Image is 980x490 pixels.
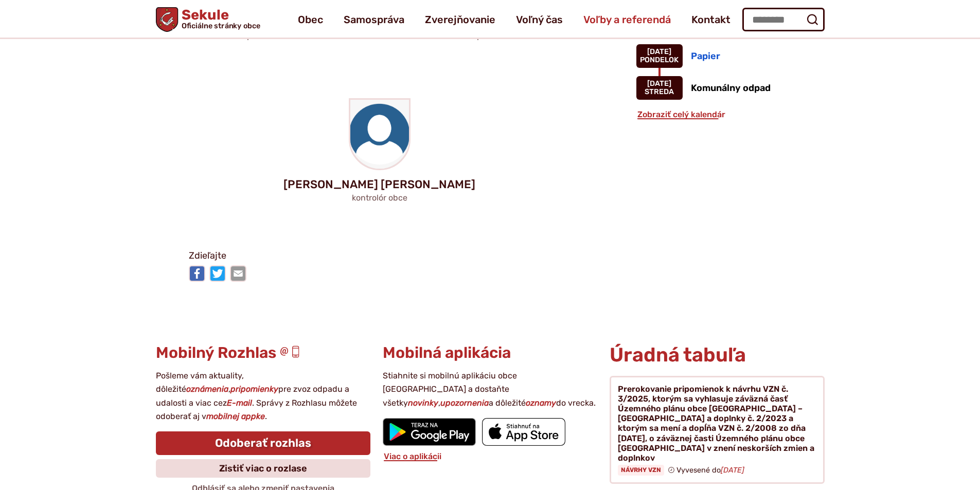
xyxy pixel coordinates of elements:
[383,418,476,446] img: Prejsť na mobilnú aplikáciu Sekule v službe Google Play
[408,398,438,408] strong: novinky
[350,100,409,169] img: 146-1468479_my-profile-icon-blank-profile-picture-circle-hd
[482,418,565,446] img: Prejsť na mobilnú aplikáciu Sekule v App Store
[383,369,597,410] p: Stiahnite si mobilnú aplikáciu obce [GEOGRAPHIC_DATA] a dostaňte všetky , a dôležité do vrecka.
[230,265,246,282] img: Zdieľať e-mailom
[172,193,587,203] p: kontrolór obce
[647,79,671,88] span: [DATE]
[636,110,726,119] a: Zobraziť celý kalendár
[610,344,824,366] h2: Úradná tabuľa
[156,7,178,32] img: Prejsť na domovskú stránku
[209,265,226,282] img: Zdieľať na Twitteri
[156,344,370,361] h3: Mobilný Rozhlas
[156,431,370,455] a: Odoberať rozhlas
[583,5,671,34] a: Voľby a referendá
[298,5,323,34] a: Obec
[636,44,792,68] a: Papier [DATE] pondelok
[178,8,260,30] span: Sekule
[610,376,824,484] a: Prerokovanie pripomienok k návrhu VZN č. 3/2025, ktorým sa vyhlasuje záväzná časť Územného plánu ...
[425,5,495,34] a: Zverejňovanie
[181,22,260,29] span: Oficiálne stránky obce
[189,265,205,282] img: Zdieľať na Facebooku
[156,369,370,424] p: Pošleme vám aktuality, dôležité , pre zvoz odpadu a udalosti a viac cez . Správy z Rozhlasu môžet...
[691,5,730,34] a: Kontakt
[383,344,597,361] h3: Mobilná aplikácia
[189,248,636,264] p: Zdieľajte
[691,82,771,94] span: Komunálny odpad
[636,76,792,100] a: Komunálny odpad [DATE] streda
[206,411,265,421] strong: mobilnej appke
[645,87,674,96] span: streda
[640,56,679,64] span: pondelok
[691,50,720,62] span: Papier
[440,398,489,408] strong: upozornenia
[227,398,252,408] strong: E-mail
[383,451,442,461] a: Viac o aplikácii
[230,384,278,394] strong: pripomienky
[156,459,370,478] a: Zistiť viac o rozlase
[186,384,228,394] strong: oznámenia
[647,47,671,56] span: [DATE]
[172,178,587,191] p: [PERSON_NAME] [PERSON_NAME]
[156,7,260,32] a: Logo Sekule, prejsť na domovskú stránku.
[516,5,563,34] a: Voľný čas
[344,5,404,34] a: Samospráva
[526,398,556,408] strong: oznamy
